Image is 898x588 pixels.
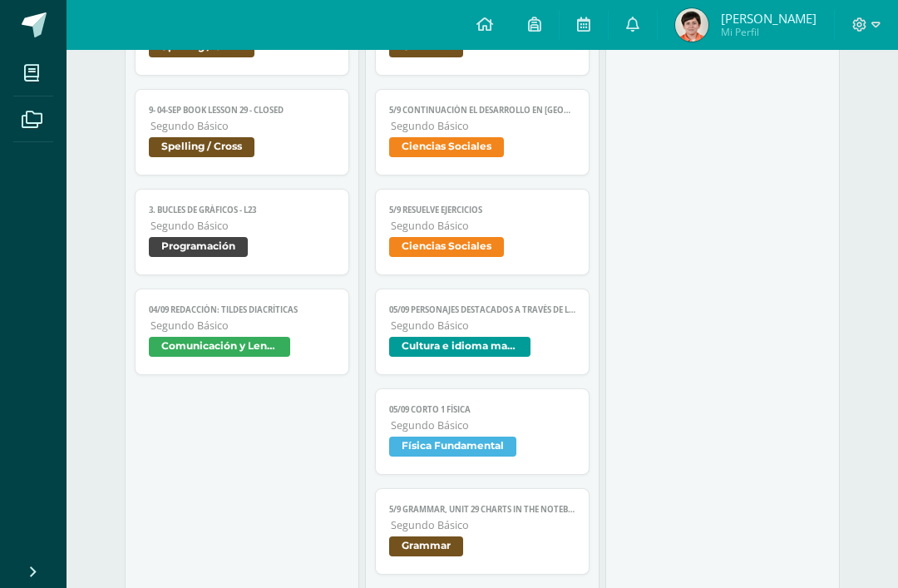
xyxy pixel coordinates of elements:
span: Segundo Básico [391,219,575,233]
span: Segundo Básico [391,319,575,333]
span: Ciencias Sociales [389,237,504,257]
span: Segundo Básico [150,219,335,233]
span: 5/9 Grammar, Unit 29 charts in the notebook [389,504,575,515]
span: Segundo Básico [391,418,575,432]
span: Mi Perfil [721,25,817,39]
span: Física Fundamental [389,437,516,457]
span: 05/09 Corto 1 Física [389,404,575,415]
span: Segundo Básico [391,119,575,133]
span: 05/09 Personajes destacados a través de la historia de [GEOGRAPHIC_DATA]. [389,304,575,315]
span: Programación [149,237,248,257]
a: 5/9 Resuelve ejerciciosSegundo BásicoCiencias Sociales [375,189,590,275]
span: 3. Bucles de gráficos - L23 [149,205,335,215]
span: 04/09 REDACCIÓN: Tildes diacríticas [149,304,335,315]
span: Grammar [389,536,463,556]
span: 5/9 Resuelve ejercicios [389,205,575,215]
span: 9- 04-sep Book Lesson 29 - CLOSED [149,105,335,116]
a: 3. Bucles de gráficos - L23Segundo BásicoProgramación [135,189,349,275]
span: Cultura e idioma maya [389,337,530,357]
span: [PERSON_NAME] [721,10,817,27]
span: Comunicación y Lenguaje [149,337,290,357]
span: Spelling / Cross [149,137,254,157]
span: Segundo Básico [150,119,335,133]
span: Segundo Básico [150,319,335,333]
a: 5/9 Grammar, Unit 29 charts in the notebookSegundo BásicoGrammar [375,488,590,575]
a: 5/9 Continuación el desarrollo en [GEOGRAPHIC_DATA]Segundo BásicoCiencias Sociales [375,89,590,175]
span: Ciencias Sociales [389,137,504,157]
a: 05/09 Corto 1 FísicaSegundo BásicoFísica Fundamental [375,388,590,475]
span: Segundo Básico [391,518,575,532]
img: ecf0108526d228cfadd5038f86317fc0.png [675,8,708,42]
span: 5/9 Continuación el desarrollo en [GEOGRAPHIC_DATA] [389,105,575,116]
a: 05/09 Personajes destacados a través de la historia de [GEOGRAPHIC_DATA].Segundo BásicoCultura e ... [375,289,590,375]
a: 9- 04-sep Book Lesson 29 - CLOSEDSegundo BásicoSpelling / Cross [135,89,349,175]
a: 04/09 REDACCIÓN: Tildes diacríticasSegundo BásicoComunicación y Lenguaje [135,289,349,375]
